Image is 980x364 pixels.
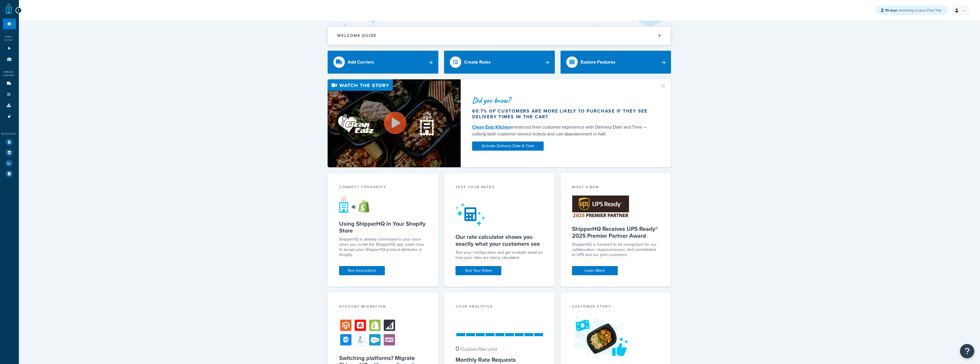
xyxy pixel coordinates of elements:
[572,184,660,191] div: What's New
[885,8,897,13] strong: 55 days
[581,58,615,66] div: Explore Features
[3,169,16,179] li: Help Docs
[456,356,543,363] h5: Monthly Rate Requests
[339,184,427,191] div: Connect to Shopify
[3,147,16,158] li: Marketplace
[328,79,461,167] img: Video thumbnail
[456,250,543,260] div: Test your configuration and get in-depth detail on how your rates are being calculated.
[328,51,438,74] a: Add Carriers
[456,184,543,191] div: Test your rates
[472,96,653,104] div: Did you know?
[472,124,511,130] a: Clean Eatz Kitchen
[444,51,555,74] a: Create Rules
[885,8,941,13] span: remaining on your Free Trial
[3,43,16,54] li: Websites
[456,304,543,310] div: Your Analytics
[348,58,374,66] div: Add Carriers
[472,108,653,120] div: 60.7% of customers are more likely to purchase if they see delivery times in the cart
[339,237,427,257] p: ShipperHQ is already connected to your store when you install the ShipperHQ app. Learn how to ass...
[572,266,618,275] a: Learn More
[339,266,385,275] a: See Instructions
[337,34,377,38] h2: Welcome Guide
[3,100,16,111] li: Boxes
[328,27,671,45] button: Welcome Guide
[572,304,660,310] div: Customer Story
[572,225,660,239] h5: ShipperHQ Receives UPS Ready® 2025 Premier Partner Award
[3,111,16,122] li: Advanced Features
[960,344,974,358] button: Open Resource Center
[472,141,544,151] a: Activate Delivery Date & Time
[561,51,671,74] a: Explore Features
[339,304,427,310] div: Account Migration
[472,124,653,137] div: enhanced their customer experience with Delivery Date and Time — cutting both customer service ti...
[572,242,660,257] p: ShipperHQ is honored to be recognized for our collaboration, responsiveness, and commitment to UP...
[3,137,16,147] li: Test Your Rates
[339,220,427,234] h5: Using ShipperHQ in Your Shopify Store
[460,346,497,353] small: / Custom Plan Limit
[339,196,375,213] img: connect-shq-shopify-9b9a8c5a.svg
[464,58,491,66] div: Create Rules
[3,89,16,100] li: Shipping Rules
[3,19,16,29] li: Dashboard
[3,158,16,168] li: Analytics
[456,344,459,353] span: 0
[456,233,543,247] h5: Our rate calculator shows you exactly what your customers see
[3,54,16,65] li: Origins
[3,78,16,89] li: Carriers
[456,266,501,275] a: Test Your Rates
